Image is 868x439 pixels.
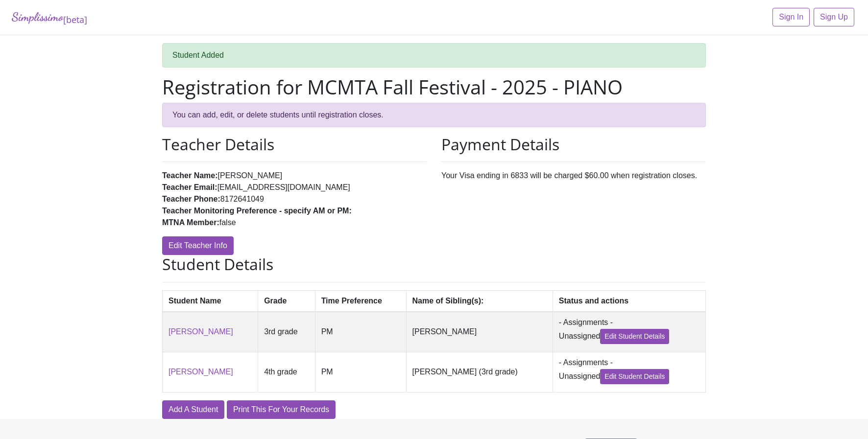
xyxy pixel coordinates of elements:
td: [PERSON_NAME] [406,312,553,352]
td: PM [315,352,406,392]
strong: Teacher Monitoring Preference - specify AM or PM: [162,207,352,215]
a: Print This For Your Records [227,400,336,419]
h2: Teacher Details [162,135,427,154]
td: - Assignments - Unassigned [553,312,705,352]
th: Grade [258,290,315,312]
a: [PERSON_NAME] [169,368,233,376]
strong: Teacher Name: [162,171,218,180]
sub: [beta] [63,14,87,25]
td: PM [315,312,406,352]
li: [PERSON_NAME] [162,170,427,182]
div: Your Visa ending in 6833 will be charged $60.00 when registration closes. [434,135,713,255]
div: Student Added [162,43,706,68]
th: Student Name [163,290,258,312]
li: 8172641049 [162,193,427,205]
a: Edit Student Details [600,329,669,344]
th: Time Preference [315,290,406,312]
h2: Payment Details [441,135,706,154]
strong: MTNA Member: [162,218,219,227]
strong: Teacher Email: [162,183,217,191]
th: Name of Sibling(s): [406,290,553,312]
th: Status and actions [553,290,705,312]
a: Sign In [772,8,810,26]
li: false [162,217,427,229]
h1: Registration for MCMTA Fall Festival - 2025 - PIANO [162,75,706,99]
strong: Teacher Phone: [162,195,220,203]
div: You can add, edit, or delete students until registration closes. [162,103,706,127]
td: 4th grade [258,352,315,392]
a: [PERSON_NAME] [169,327,233,336]
a: Simplissimo[beta] [12,8,87,27]
a: Edit Teacher Info [162,236,234,255]
a: Add A Student [162,400,224,419]
li: [EMAIL_ADDRESS][DOMAIN_NAME] [162,182,427,193]
a: Sign Up [814,8,854,26]
h2: Student Details [162,255,706,274]
td: - Assignments - Unassigned [553,352,705,392]
td: 3rd grade [258,312,315,352]
a: Edit Student Details [600,369,669,384]
td: [PERSON_NAME] (3rd grade) [406,352,553,392]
